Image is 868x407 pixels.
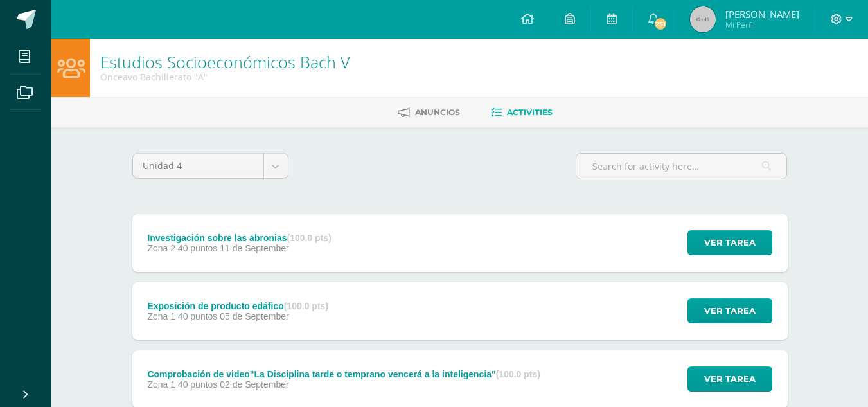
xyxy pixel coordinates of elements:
[147,243,217,253] span: Zona 2 40 puntos
[653,17,668,31] span: 251
[507,107,553,117] span: Activities
[491,102,553,123] a: Activities
[147,369,540,379] div: Comprobación de video"La Disciplina tarde o temprano vencerá a la inteligencia"
[687,366,772,392] button: Ver tarea
[415,107,460,117] span: Anuncios
[725,19,799,30] span: Mi Perfil
[576,154,786,179] input: Search for activity here…
[704,367,756,391] span: Ver tarea
[704,231,756,255] span: Ver tarea
[147,233,331,243] div: Investigación sobre las abronias
[220,243,288,253] span: 11 de September
[690,6,716,32] img: 45x45
[220,379,288,390] span: 02 de September
[143,154,254,178] span: Unidad 4
[398,102,460,123] a: Anuncios
[147,301,328,311] div: Exposición de producto edáfico
[100,53,350,71] h1: Estudios Socioeconómicos Bach V
[147,379,217,390] span: Zona 1 40 puntos
[496,369,540,379] strong: (100.0 pts)
[220,311,288,321] span: 05 de September
[100,51,350,73] a: Estudios Socioeconómicos Bach V
[687,230,772,255] button: Ver tarea
[133,154,288,178] a: Unidad 4
[287,233,331,243] strong: (100.0 pts)
[147,311,217,321] span: Zona 1 40 puntos
[687,298,772,323] button: Ver tarea
[704,299,756,323] span: Ver tarea
[725,8,799,21] span: [PERSON_NAME]
[100,71,350,83] div: Onceavo Bachillerato 'A'
[284,301,328,311] strong: (100.0 pts)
